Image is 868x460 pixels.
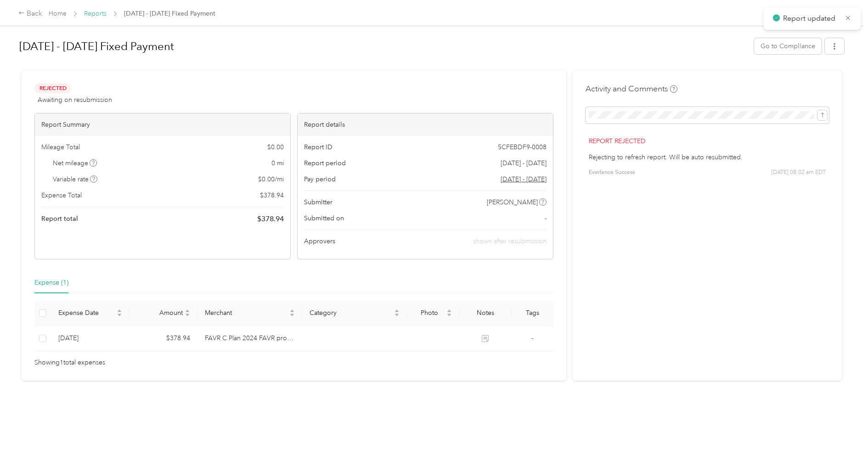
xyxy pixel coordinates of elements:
span: Merchant [205,309,287,317]
span: Net mileage [53,158,97,168]
span: Submitted on [304,213,344,223]
span: Go to pay period [501,174,547,184]
span: Report period [304,158,346,168]
span: Amount [137,309,183,317]
a: Home [49,10,67,17]
span: caret-down [446,312,452,318]
td: $378.94 [130,326,197,351]
span: caret-down [394,312,400,318]
span: caret-down [117,312,122,318]
th: Expense Date [51,301,130,326]
h4: Activity and Comments [586,83,677,95]
span: Photo [414,309,445,317]
span: 0 mi [271,158,284,168]
span: $ 378.94 [260,191,284,200]
span: caret-down [289,312,295,318]
span: $ 0.00 / mi [258,174,284,184]
span: caret-up [446,308,452,314]
span: caret-up [185,308,190,314]
iframe: Everlance-gr Chat Button Frame [817,409,868,460]
div: Report details [298,113,553,136]
a: Reports [84,10,107,17]
div: Expense (1) [34,278,68,288]
span: Showing 1 total expenses [34,358,105,368]
span: [DATE] 08:02 am EDT [771,168,826,177]
button: Go to Compliance [754,38,822,54]
span: - [531,334,533,342]
p: Rejecting to refresh report. Will be auto resubmitted. [589,152,826,162]
span: [DATE] - [DATE] Fixed Payment [124,9,215,18]
span: Report total [41,214,78,224]
span: [PERSON_NAME] [487,197,538,207]
span: $ 378.94 [257,213,284,224]
span: [DATE] - [DATE] [501,158,547,168]
div: Back [18,8,42,19]
span: Rejected [34,83,71,94]
span: caret-up [289,308,295,314]
span: Category [310,309,392,317]
div: Report Summary [35,113,290,136]
p: Report rejected [589,136,826,146]
th: Notes [459,301,512,326]
span: Report ID [304,142,333,152]
span: Expense Date [58,309,115,317]
td: 10-2-2025 [51,326,130,351]
th: Category [302,301,407,326]
h1: Sep 1 - 30, 2025 Fixed Payment [19,35,748,57]
th: Merchant [197,301,302,326]
span: 5CFEBDF9-0008 [498,142,547,152]
th: Amount [130,301,197,326]
span: $ 0.00 [267,142,284,152]
p: Report updated [783,13,838,24]
span: Everlance Success [589,168,635,177]
th: Photo [407,301,459,326]
span: Variable rate [53,174,98,184]
span: - [545,213,547,223]
span: Mileage Total [41,142,80,152]
span: shown after resubmission [473,237,547,245]
span: Submitter [304,197,333,207]
span: caret-up [394,308,400,314]
span: Pay period [304,174,336,184]
td: - [512,326,553,351]
span: caret-down [185,312,190,318]
span: Approvers [304,236,335,246]
div: Tags [519,309,546,317]
span: caret-up [117,308,122,314]
th: Tags [512,301,553,326]
span: Awaiting on resubmission [38,95,112,105]
td: FAVR C Plan 2024 FAVR program [197,326,302,351]
span: Expense Total [41,191,82,200]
